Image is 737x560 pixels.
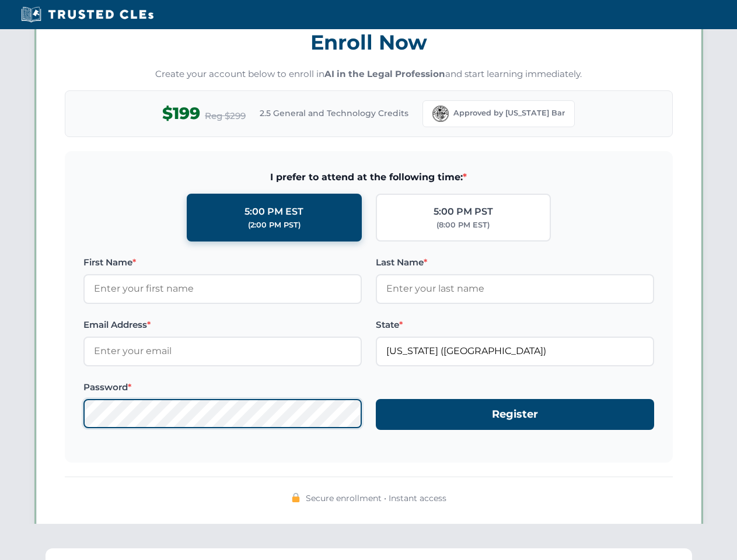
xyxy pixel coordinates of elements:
[83,170,654,185] span: I prefer to attend at the following time:
[376,256,654,269] label: Last Name
[83,380,362,394] label: Password
[324,68,445,79] strong: AI in the Legal Profession
[83,256,362,269] label: First Name
[205,109,246,123] span: Reg $299
[83,337,362,366] input: Enter your email
[436,219,490,231] div: (8:00 PM EST)
[376,318,654,332] label: State
[65,24,673,61] h3: Enroll Now
[376,337,654,366] input: Florida (FL)
[432,106,449,122] img: Florida Bar
[376,274,654,303] input: Enter your last name
[83,274,362,303] input: Enter your first name
[291,493,301,502] img: 🔒
[162,100,200,127] span: $199
[453,107,565,119] span: Approved by [US_STATE] Bar
[306,492,446,505] span: Secure enrollment • Instant access
[260,107,408,120] span: 2.5 General and Technology Credits
[83,318,362,332] label: Email Address
[376,399,654,430] button: Register
[244,204,303,219] div: 5:00 PM EST
[434,204,493,219] div: 5:00 PM PST
[248,219,301,231] div: (2:00 PM PST)
[65,68,673,81] p: Create your account below to enroll in and start learning immediately.
[18,6,157,23] img: Trusted CLEs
